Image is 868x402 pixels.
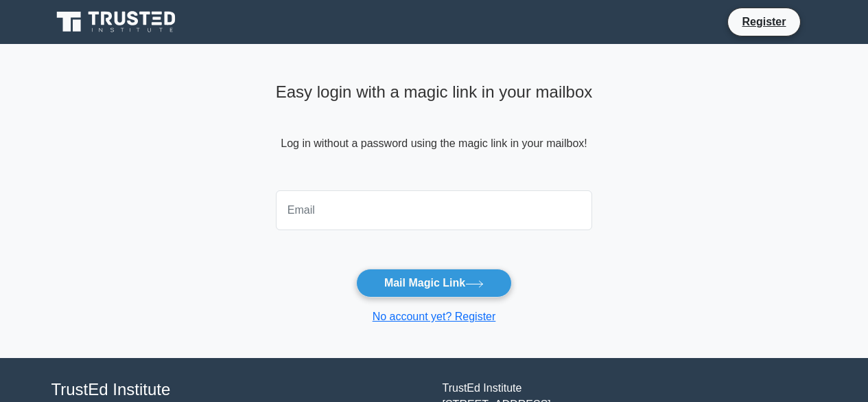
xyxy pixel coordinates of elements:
[51,380,426,400] h4: TrustEd Institute
[276,77,593,185] div: Log in without a password using the magic link in your mailbox!
[276,82,593,102] h4: Easy login with a magic link in your mailbox
[373,311,496,322] a: No account yet? Register
[276,190,593,230] input: Email
[734,13,794,30] a: Register
[356,269,512,298] button: Mail Magic Link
